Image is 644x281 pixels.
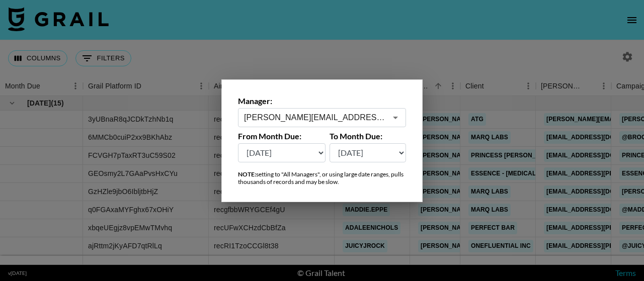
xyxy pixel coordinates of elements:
[238,170,256,178] strong: NOTE:
[330,131,407,141] label: To Month Due:
[238,170,406,185] div: setting to "All Managers", or using large date ranges, pulls thousands of records and may be slow.
[238,96,406,106] label: Manager:
[388,111,403,125] button: Open
[238,131,326,141] label: From Month Due:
